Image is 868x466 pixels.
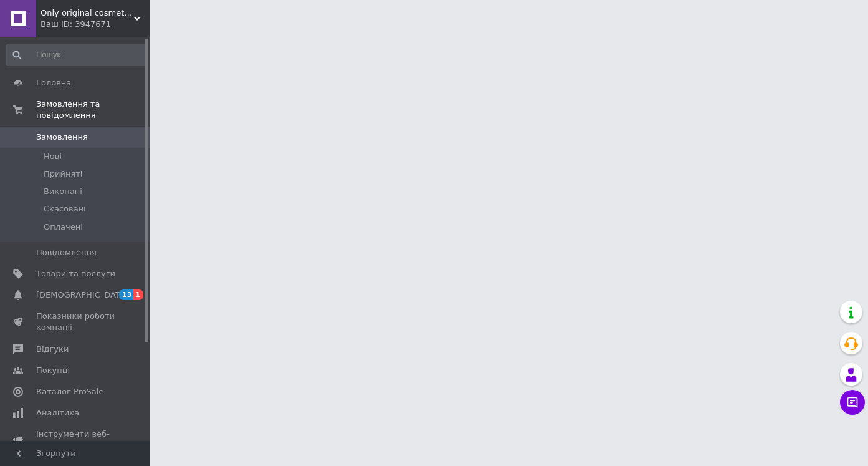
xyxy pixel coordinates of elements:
[36,99,150,121] span: Замовлення та повідомлення
[44,221,83,233] span: Оплачені
[36,344,69,355] span: Відгуки
[44,203,86,215] span: Скасовані
[36,429,115,451] span: Інструменти веб-майстра та SEO
[41,19,150,30] div: Ваш ID: 3947671
[6,44,147,66] input: Пошук
[119,289,133,300] span: 13
[36,386,103,397] span: Каталог ProSale
[840,390,865,415] button: Чат з покупцем
[41,7,134,19] span: Only original cosmetics
[36,132,88,143] span: Замовлення
[36,311,115,333] span: Показники роботи компанії
[36,247,97,258] span: Повідомлення
[36,289,128,301] span: [DEMOGRAPHIC_DATA]
[44,186,82,197] span: Виконані
[44,168,82,180] span: Прийняті
[133,289,143,300] span: 1
[36,407,79,419] span: Аналітика
[36,268,115,279] span: Товари та послуги
[36,365,70,376] span: Покупці
[36,77,71,89] span: Головна
[44,151,62,162] span: Нові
